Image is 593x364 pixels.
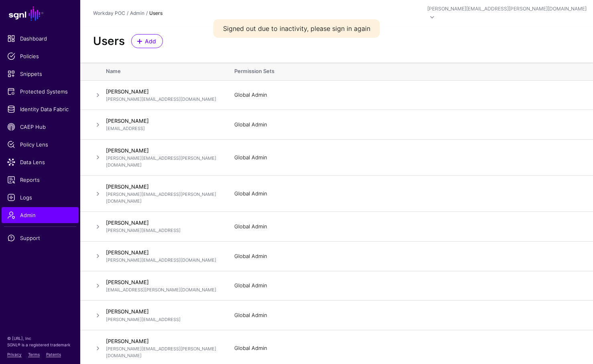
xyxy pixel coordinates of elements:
[106,117,218,124] h4: [PERSON_NAME]
[106,191,218,204] p: [PERSON_NAME][EMAIL_ADDRESS][PERSON_NAME][DOMAIN_NAME]
[427,5,587,12] div: [PERSON_NAME][EMAIL_ADDRESS][PERSON_NAME][DOMAIN_NAME]
[7,335,73,342] p: © [URL], Inc
[106,125,218,132] p: [EMAIL_ADDRESS]
[2,83,79,100] a: Protected Systems
[2,119,79,135] a: CAEP Hub
[7,35,73,43] span: Dashboard
[106,155,218,168] p: [PERSON_NAME][EMAIL_ADDRESS][PERSON_NAME][DOMAIN_NAME]
[106,249,218,256] h4: [PERSON_NAME]
[226,63,593,80] th: Permission Sets
[125,10,130,17] div: /
[234,311,580,319] div: Global Admin
[106,338,218,345] h4: [PERSON_NAME]
[106,88,218,95] h4: [PERSON_NAME]
[106,308,218,315] h4: [PERSON_NAME]
[234,91,580,99] div: Global Admin
[7,52,73,60] span: Policies
[234,223,580,231] div: Global Admin
[144,10,149,17] div: /
[2,154,79,170] a: Data Lens
[2,101,79,117] a: Identity Data Fabric
[7,211,73,219] span: Admin
[131,34,163,48] a: Add
[7,87,73,96] span: Protected Systems
[5,5,75,22] a: SGNL
[7,342,73,348] p: SGNL® is a registered trademark
[234,252,580,260] div: Global Admin
[106,96,218,103] p: [PERSON_NAME][EMAIL_ADDRESS][DOMAIN_NAME]
[106,63,226,80] th: Name
[93,10,125,16] a: Workday POC
[7,234,73,242] span: Support
[7,105,73,113] span: Identity Data Fabric
[144,37,157,45] span: Add
[2,207,79,223] a: Admin
[106,346,218,359] p: [PERSON_NAME][EMAIL_ADDRESS][PERSON_NAME][DOMAIN_NAME]
[28,352,40,357] a: Terms
[2,172,79,188] a: Reports
[106,316,218,323] p: [PERSON_NAME][EMAIL_ADDRESS]
[234,344,580,352] div: Global Admin
[2,48,79,64] a: Policies
[7,176,73,184] span: Reports
[106,219,218,226] h4: [PERSON_NAME]
[7,70,73,78] span: Snippets
[46,352,61,357] a: Patents
[234,282,580,290] div: Global Admin
[7,352,22,357] a: Privacy
[149,10,162,16] strong: Users
[106,183,218,190] h4: [PERSON_NAME]
[7,123,73,131] span: CAEP Hub
[106,279,218,286] h4: [PERSON_NAME]
[2,66,79,82] a: Snippets
[7,193,73,201] span: Logs
[2,136,79,153] a: Policy Lens
[106,287,218,293] p: [EMAIL_ADDRESS][PERSON_NAME][DOMAIN_NAME]
[7,140,73,148] span: Policy Lens
[213,19,380,38] div: Signed out due to inactivity, please sign in again
[234,154,580,162] div: Global Admin
[2,31,79,47] a: Dashboard
[93,35,125,48] h2: Users
[130,10,144,16] a: Admin
[234,190,580,198] div: Global Admin
[234,121,580,129] div: Global Admin
[2,189,79,205] a: Logs
[7,158,73,166] span: Data Lens
[106,227,218,234] p: [PERSON_NAME][EMAIL_ADDRESS]
[106,147,218,154] h4: [PERSON_NAME]
[106,257,218,264] p: [PERSON_NAME][EMAIL_ADDRESS][DOMAIN_NAME]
